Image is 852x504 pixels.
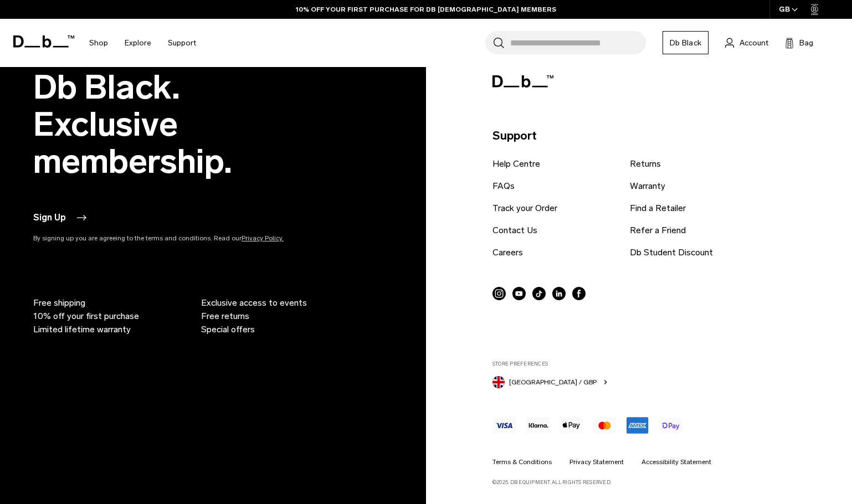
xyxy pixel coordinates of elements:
[168,23,196,63] a: Support
[492,224,537,237] a: Contact Us
[641,457,711,467] a: Accessibility Statement
[630,246,713,259] a: Db Student Discount
[725,36,768,49] a: Account
[630,157,661,171] a: Returns
[33,69,332,180] h2: Db Black. Exclusive membership.
[630,179,665,193] a: Warranty
[201,323,255,336] span: Special offers
[492,127,820,145] p: Support
[569,457,624,467] a: Privacy Statement
[492,360,820,368] label: Store Preferences
[201,310,249,323] span: Free returns
[492,202,557,215] a: Track your Order
[492,457,552,467] a: Terms & Conditions
[785,36,813,49] button: Bag
[492,376,505,388] img: United Kingdom
[492,474,820,486] p: ©2025, Db Equipment. All rights reserved.
[81,19,204,67] nav: Main Navigation
[492,157,540,171] a: Help Centre
[125,23,151,63] a: Explore
[296,4,556,14] a: 10% OFF YOUR FIRST PURCHASE FOR DB [DEMOGRAPHIC_DATA] MEMBERS
[33,323,131,336] span: Limited lifetime warranty
[33,310,139,323] span: 10% off your first purchase
[509,377,597,387] span: [GEOGRAPHIC_DATA] / GBP
[89,23,108,63] a: Shop
[33,233,332,243] p: By signing up you are agreeing to the terms and conditions. Read our
[33,296,85,310] span: Free shipping
[740,37,768,49] span: Account
[242,234,284,242] a: Privacy Policy.
[630,224,686,237] a: Refer a Friend
[663,31,709,54] a: Db Black
[201,296,307,310] span: Exclusive access to events
[492,246,523,259] a: Careers
[33,211,88,224] button: Sign Up
[492,374,610,388] button: United Kingdom [GEOGRAPHIC_DATA] / GBP
[492,179,515,193] a: FAQs
[630,202,686,215] a: Find a Retailer
[799,37,813,49] span: Bag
